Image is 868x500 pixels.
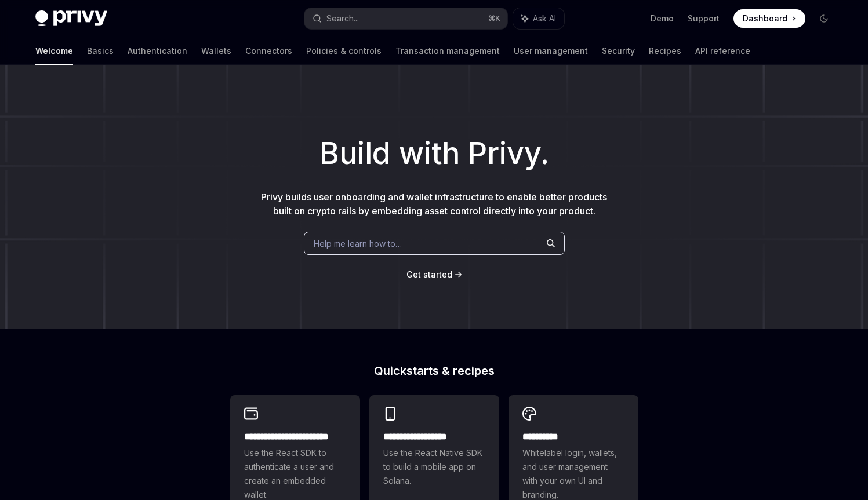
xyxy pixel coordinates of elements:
[306,37,382,65] a: Policies & controls
[406,269,452,279] span: Get started
[514,37,588,65] a: User management
[128,37,187,65] a: Authentication
[230,365,638,377] h2: Quickstarts & recipes
[649,37,681,65] a: Recipes
[261,191,607,217] span: Privy builds user onboarding and wallet infrastructure to enable better products built on crypto ...
[395,37,500,65] a: Transaction management
[87,37,114,65] a: Basics
[245,37,292,65] a: Connectors
[695,37,750,65] a: API reference
[314,238,402,250] span: Help me learn how to…
[326,12,359,25] div: Search...
[651,13,674,24] a: Demo
[513,8,564,29] button: Ask AI
[533,13,556,24] span: Ask AI
[304,8,507,29] button: Search...⌘K
[383,446,485,488] span: Use the React Native SDK to build a mobile app on Solana.
[35,37,73,65] a: Welcome
[488,14,500,23] span: ⌘ K
[733,9,805,28] a: Dashboard
[743,13,787,24] span: Dashboard
[815,9,833,28] button: Toggle dark mode
[688,13,720,24] a: Support
[35,10,107,27] img: dark logo
[406,269,452,280] a: Get started
[602,37,635,65] a: Security
[201,37,231,65] a: Wallets
[19,131,849,176] h1: Build with Privy.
